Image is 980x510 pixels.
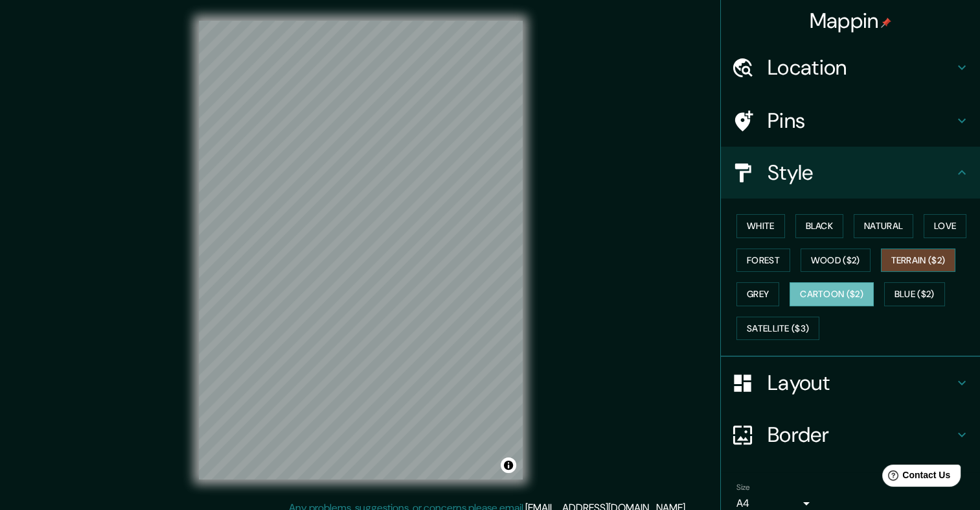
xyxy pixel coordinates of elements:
[790,282,874,306] button: Cartoon ($2)
[736,317,819,341] button: Satellite ($3)
[924,214,966,238] button: Love
[199,21,523,480] canvas: Map
[736,249,790,273] button: Forest
[721,147,980,199] div: Style
[721,42,980,93] div: Location
[768,160,954,186] h4: Style
[768,55,954,80] h4: Location
[768,370,954,396] h4: Layout
[881,249,956,273] button: Terrain ($2)
[736,282,779,306] button: Grey
[721,357,980,409] div: Layout
[865,459,966,496] iframe: Help widget launcher
[881,18,891,28] img: pin-icon.png
[884,282,945,306] button: Blue ($2)
[768,108,954,134] h4: Pins
[501,457,516,473] button: Toggle attribution
[768,422,954,448] h4: Border
[801,249,871,273] button: Wood ($2)
[736,482,750,493] label: Size
[810,8,892,34] h4: Mappin
[854,214,913,238] button: Natural
[736,214,785,238] button: White
[721,409,980,461] div: Border
[721,95,980,147] div: Pins
[795,214,844,238] button: Black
